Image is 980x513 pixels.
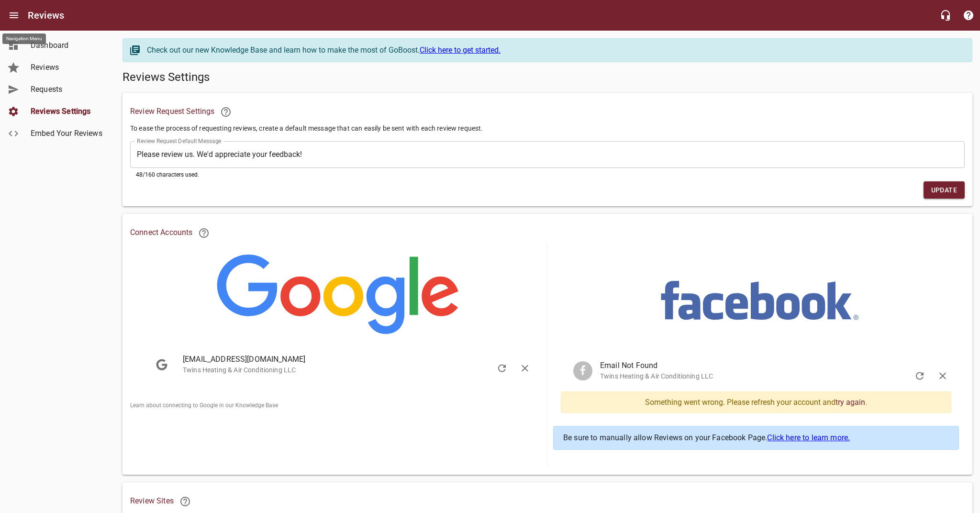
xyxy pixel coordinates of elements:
a: try again [835,398,865,407]
span: Embed Your Reviews [31,128,103,139]
p: To ease the process of requesting reviews, create a default message that can easily be sent with ... [130,123,965,134]
a: Learn about connecting to Google in our Knowledge Base [130,402,278,409]
span: 48 /160 characters used. [136,171,199,178]
a: Learn more about connecting Google and Facebook to Reviews [192,222,215,245]
span: Email Not Found [600,360,933,371]
h6: Reviews [28,8,64,23]
p: Twins Heating & Air Conditioning LLC [183,365,515,375]
span: Dashboard [31,40,103,51]
a: Customers will leave you reviews on these sites. Learn more. [174,490,197,513]
h5: Reviews Settings [122,70,972,85]
div: Check out our new Knowledge Base and learn how to make the most of GoBoost. [147,45,962,56]
span: Reviews [31,62,103,73]
h6: Review Request Settings [130,100,965,123]
span: Update [931,184,957,196]
span: Requests [31,84,103,95]
button: Refresh [490,357,513,379]
p: Twins Heating & Air Conditioning LLC [600,371,933,381]
button: Support Portal [957,4,980,27]
p: Be sure to manually allow Reviews on your Facebook Page. [563,432,949,444]
button: Sign Out [931,364,954,387]
button: Live Chat [934,4,957,27]
a: Click here to get started. [420,45,501,55]
a: Learn more about requesting reviews [214,100,237,123]
h6: Connect Accounts [130,222,965,245]
a: Click here to learn more. [767,433,850,442]
textarea: Please review us. We'd appreciate your feedback! [137,150,958,159]
div: Something went wrong. Please refresh your account and . [561,391,951,413]
h6: Review Sites [130,490,965,513]
button: Open drawer [2,4,25,27]
span: Reviews Settings [31,106,103,117]
button: Update [924,181,965,199]
button: Sign Out [513,357,536,379]
button: Refresh [908,364,931,387]
span: [EMAIL_ADDRESS][DOMAIN_NAME] [183,354,515,365]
